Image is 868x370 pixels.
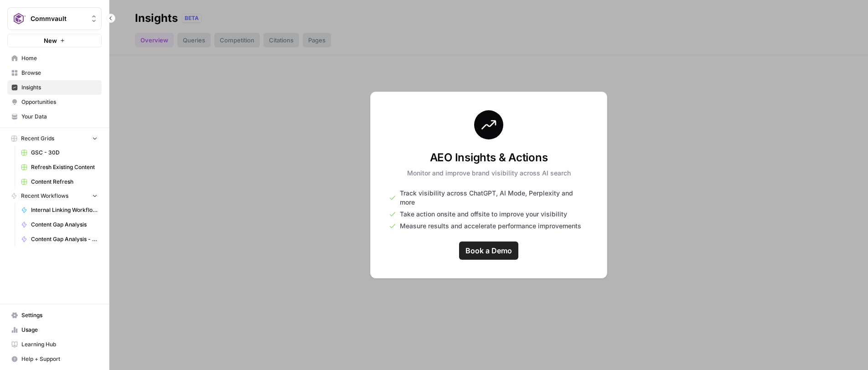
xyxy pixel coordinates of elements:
[400,221,581,231] span: Measure results and accelerate performance improvements
[17,145,102,160] a: GSC - 30D
[7,323,102,337] a: Usage
[7,308,102,323] a: Settings
[31,178,98,186] span: Content Refresh
[7,352,102,366] button: Help + Support
[44,36,57,45] span: New
[17,217,102,232] a: Content Gap Analysis
[31,235,98,243] span: Content Gap Analysis - Profound
[7,80,102,95] a: Insights
[21,54,98,62] span: Home
[7,337,102,352] a: Learning Hub
[17,175,102,189] a: Content Refresh
[21,311,98,319] span: Settings
[17,232,102,247] a: Content Gap Analysis - Profound
[7,189,102,203] button: Recent Workflows
[459,242,518,260] a: Book a Demo
[21,83,98,92] span: Insights
[400,189,589,207] span: Track visibility across ChatGPT, AI Mode, Perplexity and more
[21,113,98,121] span: Your Data
[21,69,98,77] span: Browse
[407,150,571,165] h3: AEO Insights & Actions
[21,98,98,106] span: Opportunities
[21,355,98,363] span: Help + Support
[31,163,98,171] span: Refresh Existing Content
[407,169,571,178] p: Monitor and improve brand visibility across AI search
[7,7,102,30] button: Workspace: Commvault
[7,109,102,124] a: Your Data
[31,221,98,229] span: Content Gap Analysis
[465,245,512,256] span: Book a Demo
[31,149,98,157] span: GSC - 30D
[7,95,102,109] a: Opportunities
[31,206,98,214] span: Internal Linking Workflow_Blogs
[17,203,102,217] a: Internal Linking Workflow_Blogs
[17,160,102,175] a: Refresh Existing Content
[21,340,98,349] span: Learning Hub
[21,192,68,200] span: Recent Workflows
[7,51,102,66] a: Home
[21,326,98,334] span: Usage
[21,134,54,143] span: Recent Grids
[7,132,102,145] button: Recent Grids
[10,10,27,27] img: Commvault Logo
[7,34,102,47] button: New
[400,210,567,219] span: Take action onsite and offsite to improve your visibility
[7,66,102,80] a: Browse
[31,14,86,23] span: Commvault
